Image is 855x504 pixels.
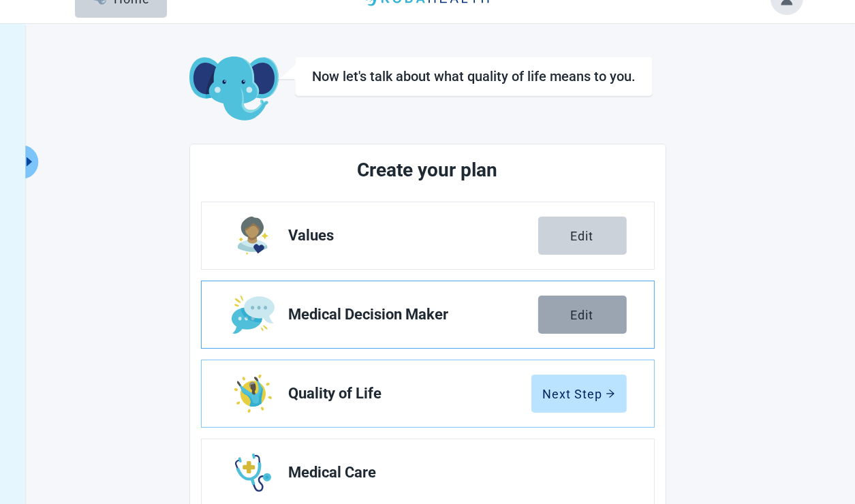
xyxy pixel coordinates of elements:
[538,296,627,334] button: Edit
[543,387,615,400] div: Next Step
[538,217,627,255] button: Edit
[22,155,35,168] span: caret-right
[289,464,616,481] span: Medical Care
[289,306,538,323] span: Medical Decision Maker
[202,202,654,269] a: Edit Values section
[189,57,279,122] img: Koda Elephant
[312,68,636,84] h1: Now let's talk about what quality of life means to you.
[252,155,604,185] h2: Create your plan
[21,145,38,179] button: Expand menu
[531,375,627,413] button: Next Steparrow-right
[289,385,531,402] span: Quality of Life
[202,281,654,348] a: Edit Medical Decision Maker section
[289,227,538,244] span: Values
[606,389,615,398] span: arrow-right
[571,308,594,321] div: Edit
[571,229,594,242] div: Edit
[202,360,654,427] a: Edit Quality of Life section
